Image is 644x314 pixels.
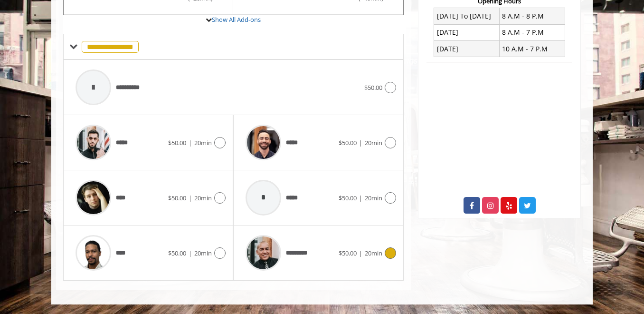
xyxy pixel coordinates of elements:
[339,194,357,202] span: $50.00
[194,138,212,147] span: 20min
[212,15,261,24] a: Show All Add-ons
[189,249,192,257] span: |
[339,138,357,147] span: $50.00
[365,194,382,202] span: 20min
[168,138,186,147] span: $50.00
[359,138,362,147] span: |
[365,249,382,257] span: 20min
[189,194,192,202] span: |
[434,8,500,24] td: [DATE] To [DATE]
[194,194,212,202] span: 20min
[364,83,382,92] span: $50.00
[499,41,565,57] td: 10 A.M - 7 P.M
[359,194,362,202] span: |
[434,24,500,40] td: [DATE]
[359,249,362,257] span: |
[499,24,565,40] td: 8 A.M - 7 P.M
[194,249,212,257] span: 20min
[365,138,382,147] span: 20min
[339,249,357,257] span: $50.00
[499,8,565,24] td: 8 A.M - 8 P.M
[434,41,500,57] td: [DATE]
[168,249,186,257] span: $50.00
[189,138,192,147] span: |
[168,194,186,202] span: $50.00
